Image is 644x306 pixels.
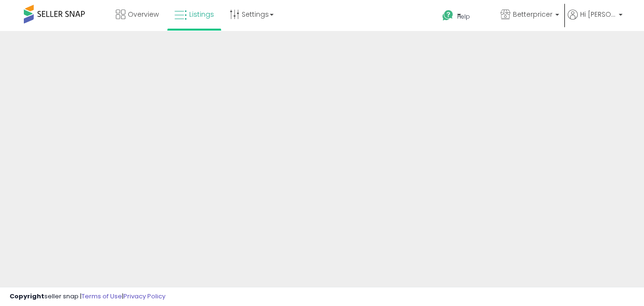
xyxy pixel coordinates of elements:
a: Help [435,2,492,31]
span: Help [457,12,470,21]
a: Hi [PERSON_NAME] [568,10,623,31]
span: Listings [189,10,214,19]
div: seller snap | | [10,292,165,301]
strong: Copyright [10,292,44,301]
span: Hi [PERSON_NAME] [580,10,616,19]
a: Terms of Use [82,292,122,301]
i: Get Help [442,10,454,21]
a: Privacy Policy [123,292,165,301]
span: Overview [128,10,159,19]
span: Betterpricer [513,10,552,19]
